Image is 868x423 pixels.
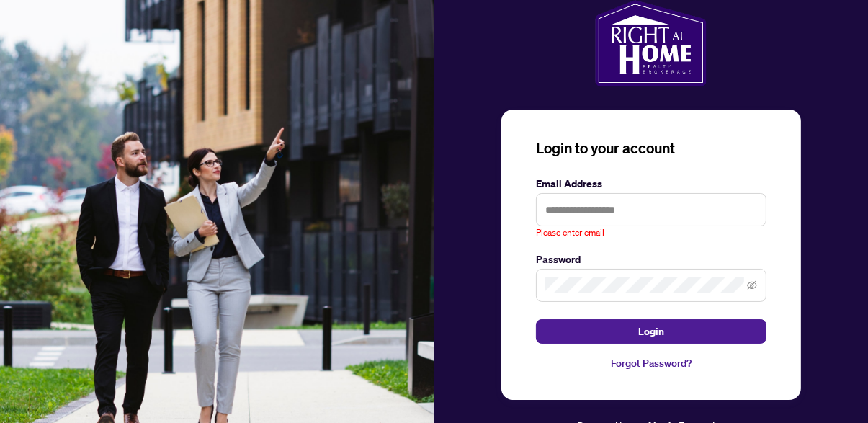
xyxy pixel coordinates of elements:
[536,226,604,240] span: Please enter email
[536,319,766,344] button: Login
[536,251,766,267] label: Password
[638,320,664,343] span: Login
[536,176,766,192] label: Email Address
[536,355,766,371] a: Forgot Password?
[747,280,757,290] span: eye-invisible
[536,138,766,159] h3: Login to your account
